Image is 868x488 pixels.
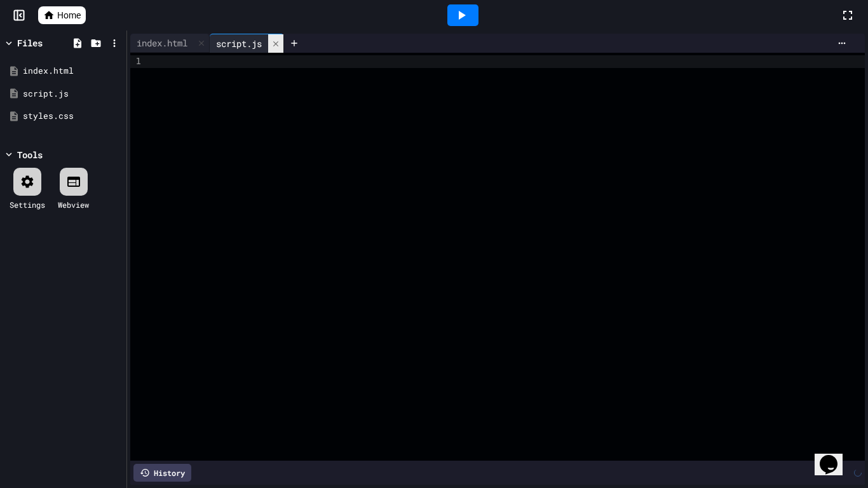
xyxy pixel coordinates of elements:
div: Settings [10,199,45,210]
div: Tools [17,148,43,161]
div: index.html [23,65,122,78]
div: index.html [130,34,210,53]
div: styles.css [23,110,122,123]
div: script.js [23,88,122,100]
div: History [133,464,191,482]
iframe: chat widget [815,437,855,475]
span: Home [57,9,81,22]
div: index.html [130,36,194,50]
div: Files [17,36,43,50]
div: script.js [210,34,284,53]
a: Home [38,6,86,24]
div: Webview [58,199,89,210]
div: 1 [130,55,143,68]
div: script.js [210,37,268,50]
